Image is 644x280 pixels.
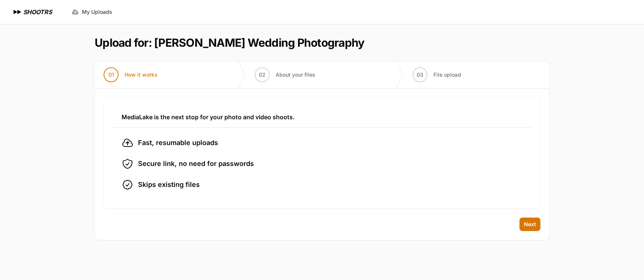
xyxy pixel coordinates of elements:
span: 02 [259,71,266,79]
h3: MediaLake is the next stop for your photo and video shoots. [122,113,522,121]
button: Next [519,218,540,231]
span: About your files [276,71,315,79]
h1: SHOOTRS [23,7,52,16]
a: SHOOTRS SHOOTRS [12,7,52,16]
span: Secure link, no need for passwords [138,159,254,169]
span: Next [524,221,536,228]
span: How it works [125,71,157,79]
h1: Upload for: [PERSON_NAME] Wedding Photography [95,36,364,49]
span: My Uploads [82,8,112,16]
span: Fast, resumable uploads [138,138,218,148]
span: 01 [108,71,114,79]
span: File upload [433,71,461,79]
span: 03 [417,71,423,79]
span: Skips existing files [138,179,200,190]
button: 03 File upload [404,61,470,88]
img: SHOOTRS [12,7,23,16]
a: My Uploads [67,5,117,19]
button: 01 How it works [95,61,166,88]
button: 02 About your files [246,61,324,88]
